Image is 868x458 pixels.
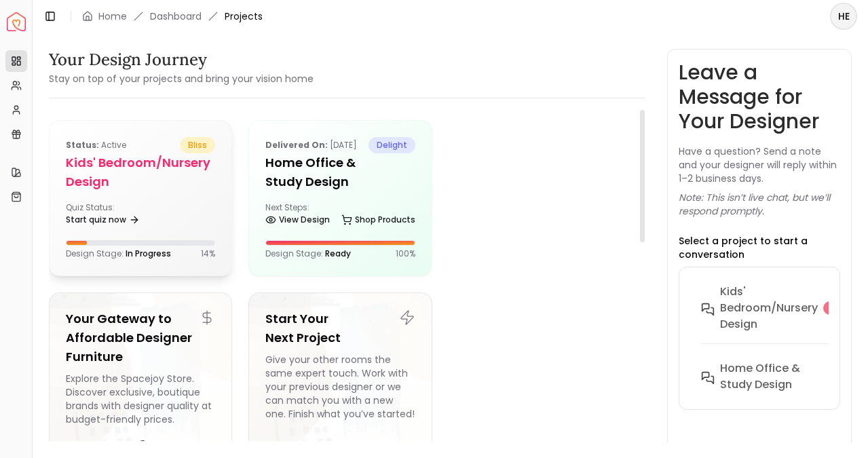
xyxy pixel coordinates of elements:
h5: Home Office & Study Design [265,153,415,191]
h3: Leave a Message for Your Designer [679,60,840,134]
a: View Design [265,210,330,229]
p: 100 % [396,248,415,259]
img: Spacejoy Logo [7,12,26,31]
span: Projects [225,9,263,23]
div: Give your other rooms the same expert touch. Work with your previous designer or we can match you... [265,353,415,426]
p: Have a question? Send a note and your designer will reply within 1–2 business days. [679,145,840,185]
p: Select a project to start a conversation [679,234,840,261]
p: Design Stage: [66,248,171,259]
span: bliss [180,137,215,153]
small: Stay on top of your projects and bring your vision home [49,72,314,85]
p: Design Stage: [265,248,351,259]
div: 1 [823,301,837,315]
a: Start quiz now [66,210,140,229]
h5: Your Gateway to Affordable Designer Furniture [66,309,215,366]
span: Ready [325,248,351,259]
span: delight [369,137,415,153]
b: Delivered on: [265,139,328,151]
b: Status: [66,139,99,151]
div: Explore the Spacejoy Store. Discover exclusive, boutique brands with designer quality at budget-f... [66,372,215,426]
h3: Your Design Journey [49,49,314,71]
span: HE [831,4,856,28]
h6: Kids' Bedroom/Nursery design [720,284,818,332]
a: Home [98,9,127,23]
p: 14 % [201,248,215,259]
span: In Progress [126,248,171,259]
a: Dashboard [150,9,202,23]
p: active [66,137,126,153]
p: [DATE] [265,137,357,153]
a: Spacejoy [7,12,26,31]
button: HE [830,3,857,30]
h5: Start Your Next Project [265,309,415,347]
p: Note: This isn’t live chat, but we’ll respond promptly. [679,191,840,218]
div: Next Steps: [265,202,415,229]
h6: Home Office & Study Design [720,360,837,393]
a: Shop Products [341,210,415,229]
h5: Kids' Bedroom/Nursery design [66,153,215,191]
nav: breadcrumb [82,9,263,23]
div: Quiz Status: [66,202,135,229]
